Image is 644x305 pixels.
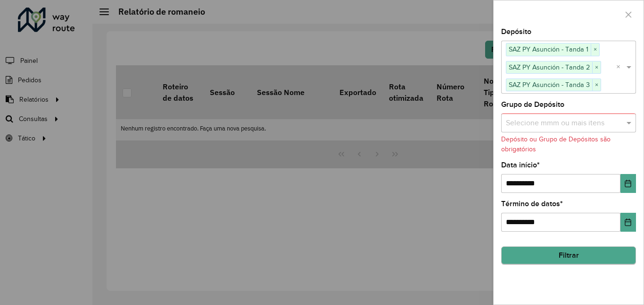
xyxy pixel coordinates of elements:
[501,27,531,35] font: Depósito
[501,136,611,153] formly-validation-message: Depósito ou Grupo de Depósitos são obrigatórios
[592,79,601,91] span: ×
[506,44,591,55] span: SAZ PY Asunción - Tanda 1
[616,61,624,73] span: Clear all
[501,200,560,208] font: Término de datos
[620,213,636,232] button: Elija la fecha
[591,44,599,55] span: ×
[592,62,601,73] span: ×
[501,246,636,264] button: Filtrar
[501,100,564,108] font: Grupo de Depósito
[620,174,636,193] button: Elija la fecha
[501,161,537,169] font: Data início
[506,61,592,73] span: SAZ PY Asunción - Tanda 2
[506,79,592,90] span: SAZ PY Asunción - Tanda 3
